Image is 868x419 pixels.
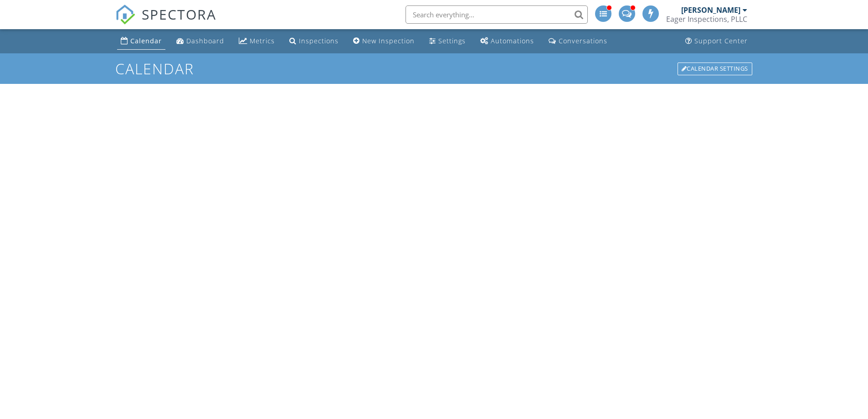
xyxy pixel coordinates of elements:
[406,5,588,24] input: Search everything...
[677,62,753,76] a: Calendar Settings
[491,36,534,45] div: Automations
[115,12,216,31] a: SPECTORA
[362,36,415,45] div: New Inspection
[681,5,740,15] div: [PERSON_NAME]
[426,33,469,50] a: Settings
[666,15,747,24] div: Eager Inspections, PLLC
[235,33,278,50] a: Metrics
[438,36,466,45] div: Settings
[678,62,752,75] div: Calendar Settings
[682,33,751,50] a: Support Center
[299,36,339,45] div: Inspections
[130,36,162,45] div: Calendar
[173,33,228,50] a: Dashboard
[477,33,538,50] a: Automations (Advanced)
[117,33,165,50] a: Calendar
[349,33,418,50] a: New Inspection
[545,33,611,50] a: Conversations
[250,36,275,45] div: Metrics
[186,36,224,45] div: Dashboard
[559,36,607,45] div: Conversations
[142,5,216,24] span: SPECTORA
[694,36,748,45] div: Support Center
[115,61,753,77] h1: Calendar
[115,5,135,25] img: The Best Home Inspection Software - Spectora
[286,33,342,50] a: Inspections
